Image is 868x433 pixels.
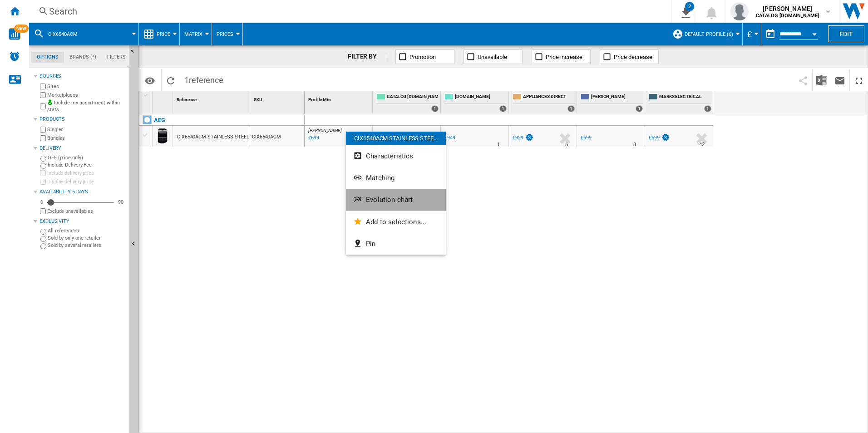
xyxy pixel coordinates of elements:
[366,240,375,248] span: Pin
[346,211,446,233] button: Add to selections...
[346,189,446,211] button: Evolution chart
[346,167,446,189] button: Matching
[346,233,446,255] button: Pin...
[346,145,446,167] button: Characteristics
[346,132,446,145] div: CIX6540ACM STAINLESS STEE...
[366,152,413,160] span: Characteristics
[366,218,426,226] span: Add to selections...
[366,196,413,204] span: Evolution chart
[366,174,395,182] span: Matching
